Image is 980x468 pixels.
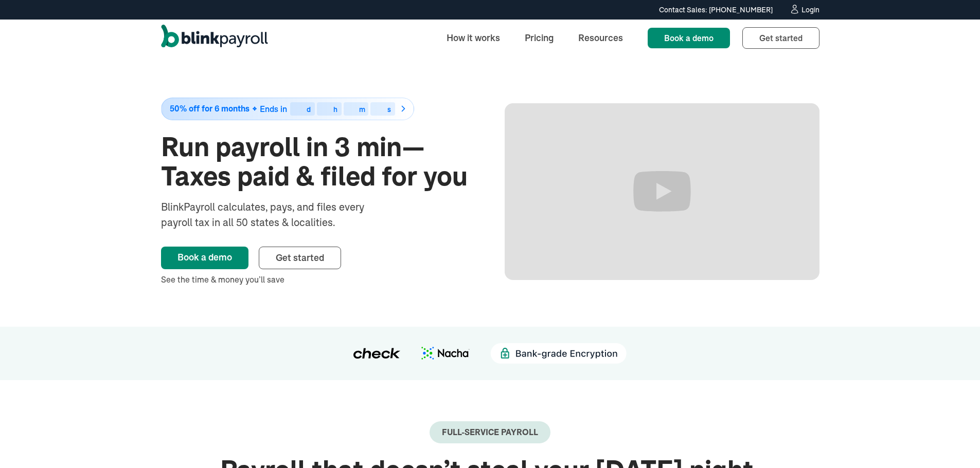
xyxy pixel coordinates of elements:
a: Book a demo [648,28,730,48]
a: Resources [570,27,631,49]
span: Get started [276,252,324,264]
a: Book a demo [161,247,248,269]
span: Get started [759,33,803,43]
a: Get started [742,27,819,49]
div: s [387,106,391,113]
span: 50% off for 6 months [170,104,250,113]
a: How it works [438,27,508,49]
div: Contact Sales: [PHONE_NUMBER] [659,5,773,15]
iframe: Run Payroll in 3 min with BlinkPayroll [505,103,819,280]
div: d [307,106,311,113]
a: Get started [259,247,341,269]
span: Book a demo [664,33,714,43]
span: Ends in [260,104,287,114]
div: Full-Service payroll [442,427,538,437]
a: 50% off for 6 monthsEnds indhms [161,98,476,120]
div: h [333,106,337,113]
div: BlinkPayroll calculates, pays, and files every payroll tax in all 50 states & localities. [161,199,391,230]
div: See the time & money you’ll save [161,273,476,286]
a: Login [789,4,819,15]
h1: Run payroll in 3 min—Taxes paid & filed for you [161,133,476,191]
a: Pricing [516,27,562,49]
div: m [359,106,365,113]
a: home [161,25,268,51]
div: Login [801,6,819,13]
